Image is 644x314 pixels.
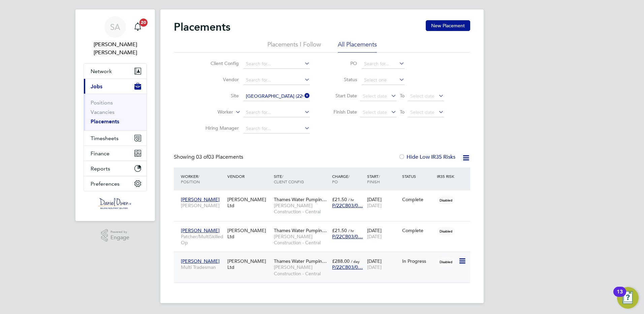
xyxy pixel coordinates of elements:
[367,264,382,270] span: [DATE]
[332,258,350,264] span: £288.00
[84,131,147,146] button: Timesheets
[338,40,377,53] li: All Placements
[244,75,310,85] input: Search for...
[274,202,329,215] span: [PERSON_NAME] Construction - Central
[181,264,224,270] span: Multi Tradesman
[84,64,147,78] button: Network
[196,154,243,160] span: 03 Placements
[110,235,129,241] span: Engage
[91,99,113,106] a: Positions
[91,135,119,142] span: Timesheets
[226,170,272,182] div: Vendor
[75,9,155,221] nav: Main navigation
[327,93,357,99] label: Start Date
[410,109,434,115] span: Select date
[196,154,208,160] span: 03 of
[437,196,455,205] span: Disabled
[91,68,112,74] span: Network
[226,255,272,274] div: [PERSON_NAME] Ltd
[174,20,230,34] h2: Placements
[398,107,407,116] span: To
[244,124,310,133] input: Search for...
[327,60,357,66] label: PO
[367,233,382,240] span: [DATE]
[181,233,224,246] span: Patcher/MultiSkilled Op
[84,16,147,57] a: SA[PERSON_NAME] [PERSON_NAME]
[200,93,239,99] label: Site
[110,23,120,31] span: SA
[330,170,365,188] div: Charge
[91,165,110,172] span: Reports
[226,193,272,212] div: [PERSON_NAME] Ltd
[84,161,147,176] button: Reports
[327,109,357,115] label: Finish Date
[181,227,220,233] span: [PERSON_NAME]
[226,224,272,243] div: [PERSON_NAME] Ltd
[400,170,436,182] div: Status
[363,93,387,99] span: Select date
[110,229,129,235] span: Powered by
[91,109,115,115] a: Vacancies
[365,224,400,243] div: [DATE]
[332,233,363,240] span: P/22CB03/0…
[332,227,347,233] span: £21.50
[244,92,310,101] input: Search for...
[402,258,434,264] div: In Progress
[91,118,119,125] a: Placements
[348,228,354,233] span: / hr
[84,40,147,57] span: Samantha Ahmet
[267,40,321,53] li: Placements I Follow
[274,264,329,276] span: [PERSON_NAME] Construction - Central
[426,20,470,31] button: New Placement
[617,292,623,301] div: 13
[91,181,120,187] span: Preferences
[274,258,327,264] span: Thames Water Pumpin…
[179,224,470,229] a: [PERSON_NAME]Patcher/MultiSkilled Op[PERSON_NAME] LtdThames Water Pumpin…[PERSON_NAME] Constructi...
[410,93,434,99] span: Select date
[84,198,147,209] a: Go to home page
[332,264,363,270] span: P/22CB03/0…
[402,227,434,233] div: Complete
[363,109,387,115] span: Select date
[332,196,347,202] span: £21.50
[101,229,130,242] a: Powered byEngage
[435,170,458,182] div: IR35 Risk
[84,94,147,130] div: Jobs
[617,287,639,309] button: Open Resource Center, 13 new notifications
[200,60,239,66] label: Client Config
[194,109,233,116] label: Worker
[84,176,147,191] button: Preferences
[98,198,132,209] img: danielowen-logo-retina.png
[367,174,380,184] span: / Finish
[365,255,400,274] div: [DATE]
[131,16,144,38] a: 20
[274,196,327,202] span: Thames Water Pumpin…
[91,150,109,157] span: Finance
[174,154,245,161] div: Showing
[367,202,382,209] span: [DATE]
[437,257,455,266] span: Disabled
[398,154,455,160] label: Hide Low IR35 Risks
[200,125,239,131] label: Hiring Manager
[351,259,360,264] span: / day
[365,193,400,212] div: [DATE]
[181,174,200,184] span: / Position
[84,79,147,94] button: Jobs
[398,91,407,100] span: To
[181,202,224,209] span: [PERSON_NAME]
[272,170,330,188] div: Site
[327,76,357,83] label: Status
[139,19,148,27] span: 20
[244,108,310,117] input: Search for...
[179,193,470,198] a: [PERSON_NAME][PERSON_NAME][PERSON_NAME] LtdThames Water Pumpin…[PERSON_NAME] Construction - Centr...
[274,227,327,233] span: Thames Water Pumpin…
[274,233,329,246] span: [PERSON_NAME] Construction - Central
[179,170,226,188] div: Worker
[348,197,354,202] span: / hr
[91,83,102,90] span: Jobs
[402,196,434,202] div: Complete
[84,146,147,161] button: Finance
[244,59,310,69] input: Search for...
[181,258,220,264] span: [PERSON_NAME]
[437,227,455,235] span: Disabled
